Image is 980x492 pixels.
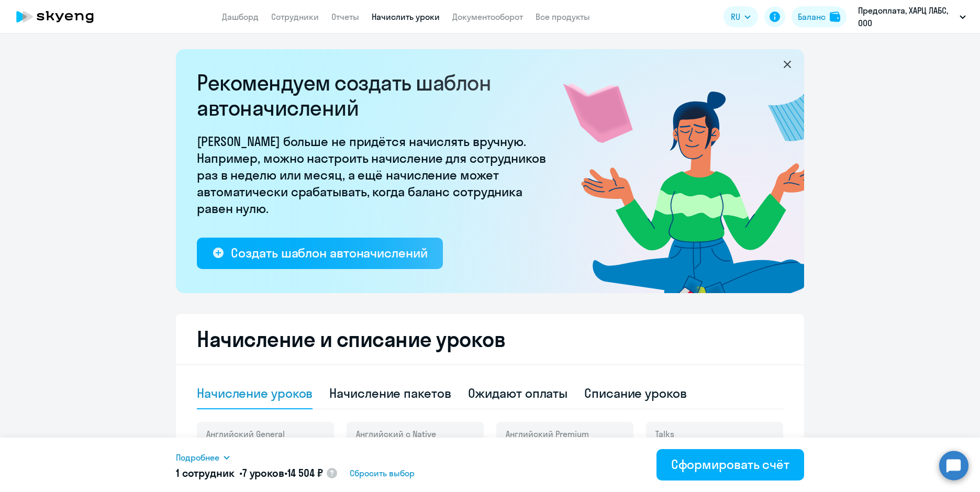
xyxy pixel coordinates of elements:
h5: 1 сотрудник • • [176,466,322,480]
a: Отчеты [331,12,359,22]
span: Подробнее [176,451,219,464]
img: balance [830,12,840,22]
div: Создать шаблон автоначислений [231,244,427,261]
span: Английский General [206,428,285,440]
a: Документооборот [452,12,523,22]
span: Сбросить выбор [350,467,415,479]
button: Сформировать счёт [656,449,804,480]
h2: Рекомендуем создать шаблон автоначислений [197,70,553,120]
span: Английский с Native [356,428,436,440]
h2: Начисление и списание уроков [197,327,783,352]
div: Списание уроков [584,385,687,401]
span: Talks [655,428,674,440]
button: Предоплата, ХАРЦ ЛАБС, ООО [853,4,971,29]
div: Ожидают оплаты [468,385,568,401]
span: Английский Premium [506,428,589,440]
button: Создать шаблон автоначислений [197,238,443,269]
a: Сотрудники [271,12,319,22]
span: RU [731,10,740,23]
a: Начислить уроки [372,12,440,22]
span: 7 уроков [242,466,284,479]
button: Балансbalance [792,6,847,27]
a: Дашборд [222,12,259,22]
div: Баланс [798,10,826,23]
div: Сформировать счёт [671,456,789,473]
div: Начисление уроков [197,385,313,401]
button: RU [723,6,758,27]
span: 14 504 ₽ [287,466,323,479]
p: [PERSON_NAME] больше не придётся начислять вручную. Например, можно настроить начисление для сотр... [197,133,553,217]
p: Предоплата, ХАРЦ ЛАБС, ООО [858,4,955,29]
div: Начисление пакетов [329,385,451,401]
a: Все продукты [536,12,590,22]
